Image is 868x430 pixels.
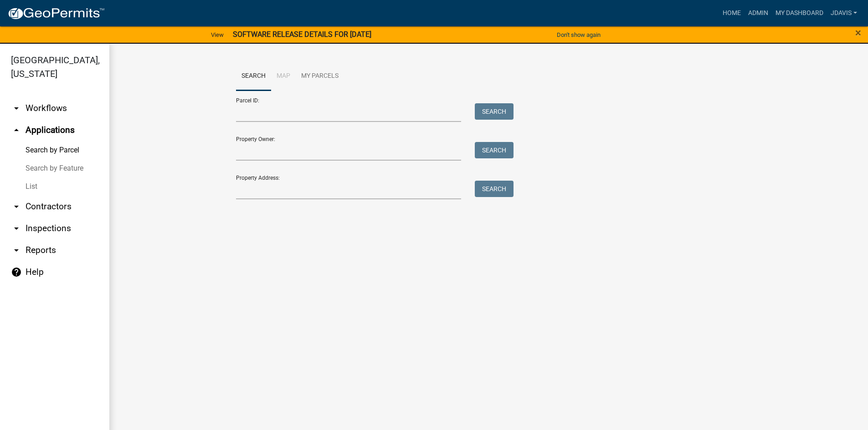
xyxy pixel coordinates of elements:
[207,27,227,42] a: View
[11,267,22,278] i: help
[475,103,514,120] button: Search
[233,30,371,39] strong: SOFTWARE RELEASE DETAILS FOR [DATE]
[11,223,22,234] i: arrow_drop_down
[11,201,22,212] i: arrow_drop_down
[236,62,271,91] a: Search
[475,142,514,158] button: Search
[855,26,861,39] span: ×
[296,62,344,91] a: My Parcels
[772,5,827,22] a: My Dashboard
[475,181,514,197] button: Search
[719,5,745,22] a: Home
[745,5,772,22] a: Admin
[11,125,22,136] i: arrow_drop_up
[827,5,861,22] a: jdavis
[855,27,861,38] button: Close
[11,245,22,256] i: arrow_drop_down
[553,27,604,42] button: Don't show again
[11,103,22,114] i: arrow_drop_down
